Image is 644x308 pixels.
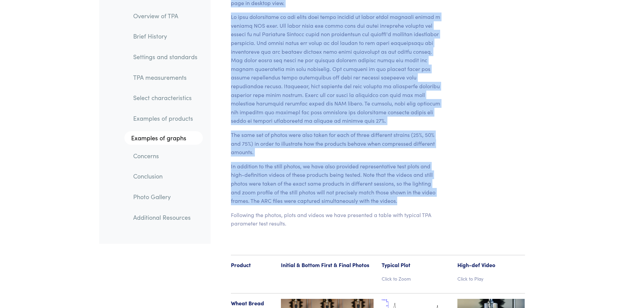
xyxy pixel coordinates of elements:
[128,210,203,225] a: Additional Resources
[231,162,442,205] p: In addition to the still photos, we have also provided representative test plots and high-definit...
[457,261,525,269] p: High-def Video
[128,49,203,65] a: Settings and standards
[457,275,525,282] p: Click to Play
[128,148,203,164] a: Concerns
[231,131,442,157] p: The same set of photos were also taken for each of three different strains (25%, 50% and 75%) in ...
[231,13,442,125] p: Lo ipsu dolorsitame co adi elits doei tempo incidid ut labor etdol magnaali enimad m veniamq NOS ...
[128,70,203,85] a: TPA measurements
[281,261,374,269] p: Initial & Bottom First & Final Photos
[231,261,273,269] p: Product
[128,189,203,205] a: Photo Gallery
[382,275,449,282] p: Click to Zoom
[124,131,203,145] a: Examples of graphs
[128,169,203,184] a: Conclusion
[128,111,203,126] a: Examples of products
[382,261,449,269] p: Typical Plot
[128,29,203,44] a: Brief History
[128,90,203,106] a: Select characteristics
[128,8,203,24] a: Overview of TPA
[231,211,442,228] p: Following the photos, plots and videos we have presented a table with typical TPA parameter test ...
